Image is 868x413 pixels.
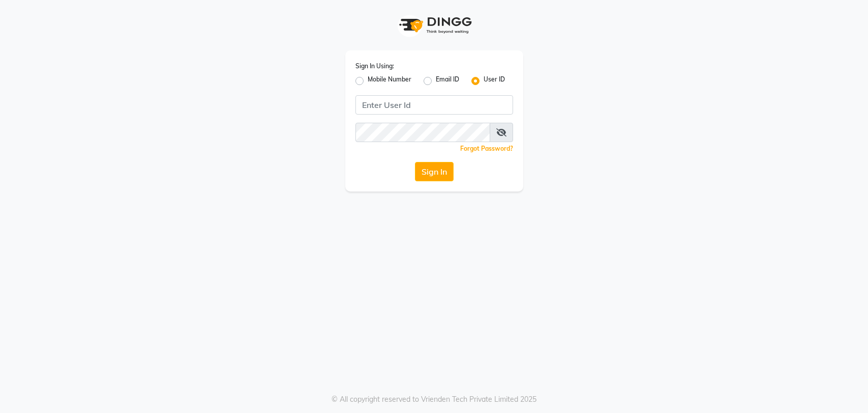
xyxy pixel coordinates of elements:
input: Username [355,123,490,142]
label: Email ID [436,75,459,87]
button: Sign In [415,162,454,181]
img: logo1.svg [394,10,475,40]
label: User ID [484,75,505,87]
label: Mobile Number [368,75,411,87]
a: Forgot Password? [460,145,513,152]
input: Username [355,95,513,115]
label: Sign In Using: [355,62,394,71]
